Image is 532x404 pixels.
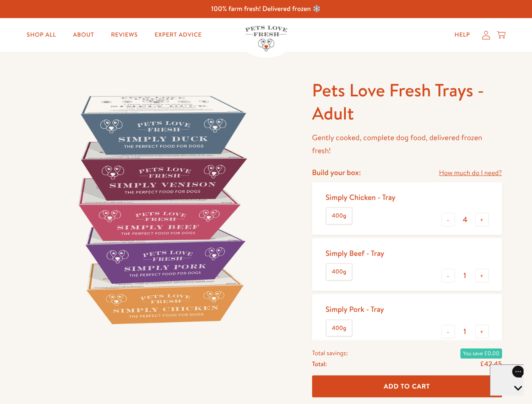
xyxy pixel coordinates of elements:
[475,325,489,338] button: +
[448,27,477,43] a: Help
[245,26,287,51] img: Pets Love Fresh
[312,79,502,125] h1: Pets Love Fresh Trays - Adult
[20,27,63,43] a: Shop All
[312,348,348,359] span: Total savings:
[326,264,352,280] label: 400g
[441,269,455,282] button: -
[312,359,327,369] span: Total:
[312,167,361,177] h4: Build your box:
[460,348,502,359] span: You save £0.00
[326,208,352,224] label: 400g
[326,192,396,202] div: Simply Chicken - Tray
[475,213,489,226] button: +
[490,364,524,396] iframe: Gorgias live chat messenger
[312,131,502,157] p: Gently cooked, complete dog food, delivered frozen fresh!
[326,320,352,336] label: 400g
[30,79,292,340] img: Pets Love Fresh Trays - Adult
[148,27,209,43] a: Expert Advice
[441,213,455,226] button: -
[480,359,502,369] span: £42.45
[66,27,101,43] a: About
[104,27,144,43] a: Reviews
[326,304,384,314] div: Simply Pork - Tray
[475,269,489,282] button: +
[441,325,455,338] button: -
[384,382,430,391] span: Add To Cart
[439,167,502,179] a: How much do I need?
[312,375,502,398] button: Add To Cart
[326,248,384,258] div: Simply Beef - Tray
